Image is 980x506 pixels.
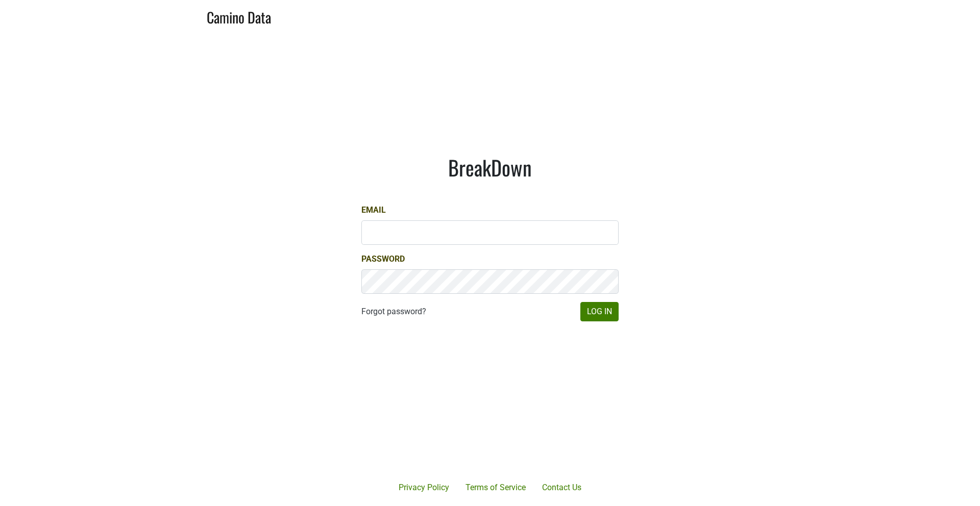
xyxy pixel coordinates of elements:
button: Log In [580,302,619,321]
label: Password [361,253,405,265]
a: Terms of Service [457,477,534,498]
label: Email [361,204,386,216]
a: Camino Data [207,4,271,28]
a: Privacy Policy [390,477,457,498]
a: Contact Us [534,477,590,498]
a: Forgot password? [361,306,426,318]
h1: BreakDown [361,155,619,180]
